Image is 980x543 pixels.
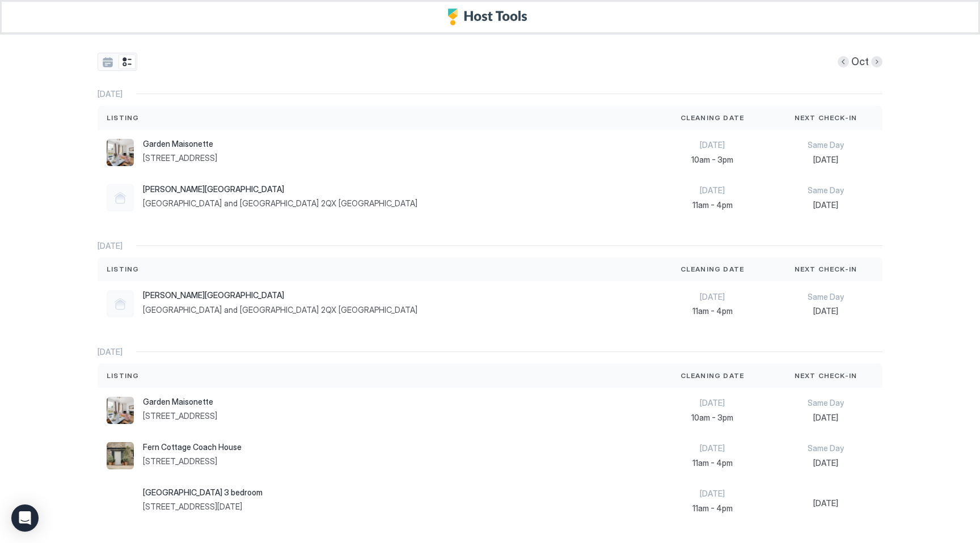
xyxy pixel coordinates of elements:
span: [DATE] [665,398,760,408]
span: [DATE] [98,89,122,99]
div: tab-group [98,53,137,71]
div: listing image [107,487,134,515]
span: 11am - 4pm [665,306,760,316]
span: Listing [107,264,139,274]
span: Same Day [778,292,873,302]
span: Fern Cottage Coach House [143,442,242,452]
span: [GEOGRAPHIC_DATA] and [GEOGRAPHIC_DATA] 2QX [GEOGRAPHIC_DATA] [143,198,417,209]
span: [GEOGRAPHIC_DATA] and [GEOGRAPHIC_DATA] 2QX [GEOGRAPHIC_DATA] [143,305,417,315]
span: 10am - 3pm [665,155,760,165]
span: [DATE] [665,185,760,196]
span: [DATE] [665,443,760,453]
span: [DATE] [665,489,760,499]
span: Garden Maisonette [143,139,217,149]
span: 10am - 3pm [665,413,760,423]
span: Cleaning Date [681,371,745,381]
div: listing image [107,442,134,469]
span: Same Day [778,140,873,150]
span: [DATE] [98,241,122,251]
span: [STREET_ADDRESS] [143,411,217,421]
span: Next Check-In [795,264,857,274]
span: Cleaning Date [681,264,745,274]
div: listing image [107,139,134,166]
span: Listing [107,371,139,381]
span: [DATE] [98,347,122,357]
span: [STREET_ADDRESS] [143,153,217,163]
button: Previous month [838,56,849,67]
span: [PERSON_NAME][GEOGRAPHIC_DATA] [143,290,417,300]
span: [STREET_ADDRESS][DATE] [143,502,263,512]
span: Same Day [778,443,873,453]
button: Next month [871,56,882,67]
div: listing image [107,397,134,424]
span: Same Day [778,185,873,196]
span: [GEOGRAPHIC_DATA] 3 bedroom [143,487,263,498]
span: Garden Maisonette [143,397,217,407]
span: [DATE] [778,413,873,423]
span: 11am - 4pm [665,200,760,210]
span: Cleaning Date [681,113,745,123]
span: [DATE] [778,155,873,165]
span: [DATE] [778,458,873,468]
span: Same Day [778,398,873,408]
span: [DATE] [665,140,760,150]
span: Oct [851,56,869,69]
span: [DATE] [778,306,873,316]
span: [DATE] [665,292,760,302]
span: 11am - 4pm [665,503,760,514]
span: Listing [107,113,139,123]
span: [DATE] [778,498,873,508]
span: Next Check-In [795,371,857,381]
span: [PERSON_NAME][GEOGRAPHIC_DATA] [143,184,417,194]
span: [DATE] [778,200,873,210]
span: Next Check-In [795,113,857,123]
span: 11am - 4pm [665,458,760,468]
div: Open Intercom Messenger [11,504,39,532]
span: [STREET_ADDRESS] [143,456,242,466]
